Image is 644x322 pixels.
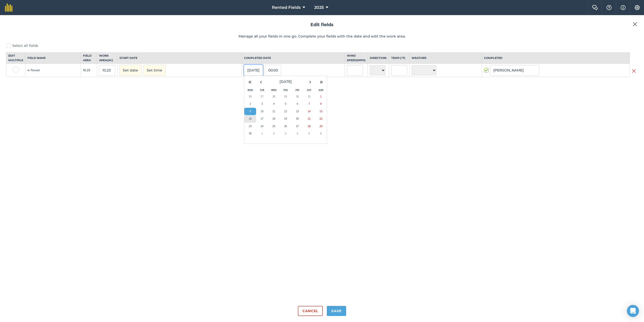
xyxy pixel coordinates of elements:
[303,100,315,108] button: June 7, 2025
[318,89,323,91] abbr: Sunday
[273,102,275,105] abbr: June 4, 2025
[244,100,256,108] button: June 2, 2025
[249,95,252,98] abbr: May 26, 2025
[119,65,141,76] button: Set date
[305,76,316,87] button: ›
[314,5,324,11] span: 2025
[255,76,266,87] button: ‹
[266,76,305,87] button: [DATE]
[307,89,311,91] abbr: Saturday
[292,108,303,115] button: June 13, 2025
[268,115,280,123] button: June 18, 2025
[315,115,327,123] button: June 22, 2025
[6,43,638,48] label: Select all fields
[249,125,252,128] abbr: June 23, 2025
[256,123,268,130] button: June 24, 2025
[265,65,281,76] button: 00:00
[292,130,303,137] button: July 4, 2025
[298,306,323,316] button: Cancel
[303,93,315,100] button: May 31, 2025
[268,108,280,115] button: June 11, 2025
[244,93,256,100] button: May 26, 2025
[296,89,299,91] abbr: Friday
[25,64,81,77] td: 4-Tower
[345,53,368,64] th: Wind speed ( mph )
[284,125,287,128] abbr: June 26, 2025
[271,89,276,91] abbr: Wednesday
[117,53,242,64] th: Start date
[242,53,345,64] th: Completed date
[633,21,637,27] img: svg+xml;base64,PHN2ZyB4bWxucz0iaHR0cDovL3d3dy53My5vcmcvMjAwMC9zdmciIHdpZHRoPSIyMiIgaGVpZ2h0PSIzMC...
[283,89,288,91] abbr: Thursday
[256,100,268,108] button: June 3, 2025
[316,76,327,87] button: »
[315,130,327,137] button: July 6, 2025
[284,95,287,98] abbr: May 29, 2025
[320,102,322,105] abbr: June 8, 2025
[272,117,275,120] abbr: June 18, 2025
[280,100,292,108] button: June 5, 2025
[308,102,310,105] abbr: June 7, 2025
[280,123,292,130] button: June 26, 2025
[606,5,612,10] img: A question mark icon
[297,102,298,105] abbr: June 6, 2025
[308,117,310,120] abbr: June 21, 2025
[315,93,327,100] button: June 1, 2025
[303,123,315,130] button: June 28, 2025
[256,93,268,100] button: May 27, 2025
[285,102,287,105] abbr: June 5, 2025
[285,132,287,135] abbr: July 3, 2025
[303,130,315,137] button: July 5, 2025
[327,306,346,316] button: Save
[632,68,636,74] img: svg+xml;base64,PHN2ZyB4bWxucz0iaHR0cDovL3d3dy53My5vcmcvMjAwMC9zdmciIHdpZHRoPSIyMiIgaGVpZ2h0PSIzMC...
[5,4,13,12] img: fieldmargin Logo
[261,117,263,120] abbr: June 17, 2025
[81,53,97,64] th: Field Area
[389,53,410,64] th: Temp. ( ° F )
[368,53,389,64] th: Direction:
[268,100,280,108] button: June 4, 2025
[244,115,256,123] button: June 16, 2025
[296,125,299,128] abbr: June 27, 2025
[244,76,255,87] button: «
[249,132,252,135] abbr: June 30, 2025
[25,53,81,64] th: Field name
[244,130,256,137] button: June 30, 2025
[268,130,280,137] button: July 2, 2025
[320,132,322,135] abbr: July 6, 2025
[6,21,638,28] h2: Edit fields
[410,53,482,64] th: Weather
[248,89,253,91] abbr: Monday
[284,117,287,120] abbr: June 19, 2025
[308,125,310,128] abbr: June 28, 2025
[268,123,280,130] button: June 25, 2025
[482,53,630,64] th: Completed
[280,115,292,123] button: June 19, 2025
[261,102,263,105] abbr: June 3, 2025
[81,64,97,77] td: 10.23
[280,93,292,100] button: May 29, 2025
[634,5,640,10] img: A cog icon
[279,79,292,84] span: [DATE]
[296,117,299,120] abbr: June 20, 2025
[296,95,299,98] abbr: May 30, 2025
[315,123,327,130] button: June 29, 2025
[319,110,322,113] abbr: June 15, 2025
[256,108,268,115] button: June 10, 2025
[320,95,322,98] abbr: June 1, 2025
[261,110,263,113] abbr: June 10, 2025
[256,115,268,123] button: June 17, 2025
[315,100,327,108] button: June 8, 2025
[303,108,315,115] button: June 14, 2025
[280,108,292,115] button: June 12, 2025
[244,123,256,130] button: June 23, 2025
[250,102,251,105] abbr: June 2, 2025
[272,5,301,11] span: Rented Fields
[319,117,322,120] abbr: June 22, 2025
[260,89,264,91] abbr: Tuesday
[303,115,315,123] button: June 21, 2025
[261,125,263,128] abbr: June 24, 2025
[292,93,303,100] button: May 30, 2025
[284,110,287,113] abbr: June 12, 2025
[272,110,275,113] abbr: June 11, 2025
